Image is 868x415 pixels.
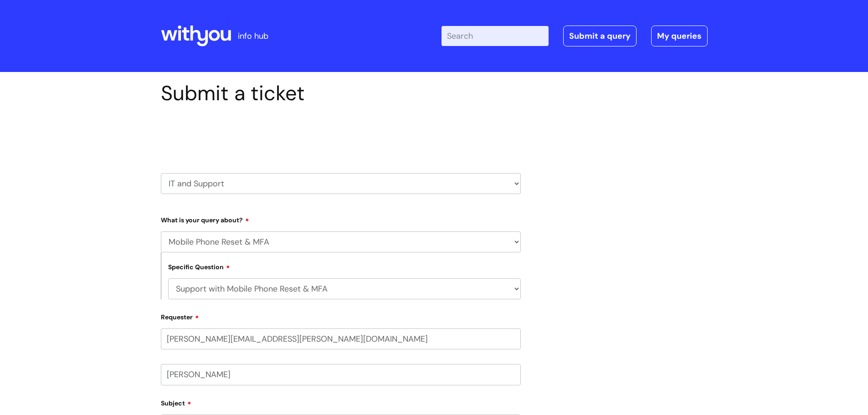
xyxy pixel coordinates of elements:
[161,127,521,143] h2: Select issue type
[161,396,521,407] label: Subject
[238,29,268,43] p: info hub
[563,26,637,46] a: Submit a query
[442,26,549,46] input: Search
[161,364,521,385] input: Your Name
[161,81,521,106] h1: Submit a ticket
[168,262,230,271] label: Specific Question
[161,310,521,321] label: Requester
[651,26,708,46] a: My queries
[161,328,521,349] input: Email
[161,213,521,224] label: What is your query about?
